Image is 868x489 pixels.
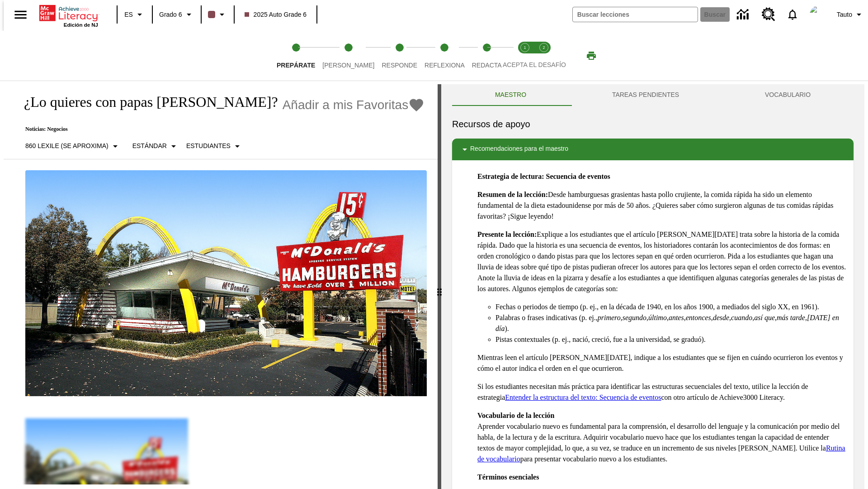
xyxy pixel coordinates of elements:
button: TAREAS PENDIENTES [569,84,722,106]
button: El color de la clase es café oscuro. Cambiar el color de la clase. [204,6,231,23]
button: Imprimir [577,48,606,64]
em: así que [754,314,775,321]
p: Si los estudiantes necesitan más práctica para identificar las estructuras secuenciales del texto... [477,381,846,403]
button: Maestro [452,84,569,106]
button: Tipo de apoyo, Estándar [129,138,183,154]
button: Escoja un nuevo avatar [804,3,833,26]
p: 860 Lexile (Se aproxima) [25,141,108,151]
span: Edición de NJ [64,22,98,28]
button: Seleccione Lexile, 860 Lexile (Se aproxima) [22,138,124,154]
button: Acepta el desafío lee step 1 of 2 [512,31,538,81]
input: Buscar campo [573,7,698,22]
p: Desde hamburguesas grasientas hasta pollo crujiente, la comida rápida ha sido un elemento fundame... [477,189,846,222]
em: más tarde [777,314,805,321]
span: Prepárate [277,62,315,69]
button: Prepárate step 1 of 5 [269,31,322,81]
button: Grado: Grado 6, Elige un grado [156,6,198,23]
span: [PERSON_NAME] [322,62,374,69]
span: Grado 6 [159,10,182,19]
img: Uno de los primeros locales de McDonald's, con el icónico letrero rojo y los arcos amarillos. [25,170,427,397]
button: Reflexiona step 4 of 5 [417,31,472,81]
img: Avatar [810,5,828,24]
strong: Resumen de la lección: [477,191,548,198]
button: Redacta step 5 of 5 [465,31,509,81]
em: segundo [623,314,646,321]
a: Centro de información [731,2,756,27]
h6: Recursos de apoyo [452,117,854,131]
span: Reflexiona [425,62,465,69]
button: Añadir a mis Favoritas - ¿Lo quieres con papas fritas? [283,97,425,113]
button: VOCABULARIO [722,84,854,106]
button: Perfil/Configuración [833,6,868,23]
div: Portada [39,3,98,28]
em: último [648,314,667,321]
a: Notificaciones [781,3,804,26]
button: Lee step 2 of 5 [315,31,382,81]
em: entonces [686,314,711,321]
div: Pulsa la tecla de intro o la barra espaciadora y luego presiona las flechas de derecha e izquierd... [438,84,441,489]
span: Responde [382,62,417,69]
button: Seleccionar estudiante [183,138,246,154]
em: primero [598,314,621,321]
li: Pistas contextuales (p. ej., nació, creció, fue a la universidad, se graduó). [495,334,846,345]
em: antes [669,314,684,321]
span: 2025 Auto Grade 6 [245,10,307,19]
span: Añadir a mis Favoritas [283,98,409,112]
em: desde [713,314,729,321]
button: Abrir el menú lateral [7,1,34,28]
span: ES [124,10,133,19]
div: Instructional Panel Tabs [452,84,854,106]
a: Entender la estructura del texto: Secuencia de eventos [505,393,661,401]
p: Recomendaciones para el maestro [470,144,568,155]
text: 2 [542,45,545,50]
div: Recomendaciones para el maestro [452,139,854,160]
p: Mientras leen el artículo [PERSON_NAME][DATE], indique a los estudiantes que se fijen en cuándo o... [477,352,846,374]
a: Centro de recursos, Se abrirá en una pestaña nueva. [756,2,781,27]
strong: Estrategia de lectura: Secuencia de eventos [477,173,610,180]
span: Redacta [472,62,502,69]
h1: ¿Lo quieres con papas [PERSON_NAME]? [14,94,278,110]
em: cuando [731,314,752,321]
text: 1 [524,45,526,50]
li: Palabras o frases indicativas (p. ej., , , , , , , , , , ). [495,312,846,334]
p: Explique a los estudiantes que el artículo [PERSON_NAME][DATE] trata sobre la historia de la comi... [477,229,846,294]
li: Fechas o periodos de tiempo (p. ej., en la década de 1940, en los años 1900, a mediados del siglo... [495,302,846,312]
button: Lenguaje: ES, Selecciona un idioma [120,6,149,23]
p: Estándar [132,141,167,151]
div: activity [441,84,864,489]
p: Estudiantes [186,141,231,151]
strong: Términos esenciales [477,473,539,481]
p: Noticias: Negocios [14,126,425,133]
button: Acepta el desafío contesta step 2 of 2 [531,31,557,81]
button: Responde step 3 of 5 [374,31,425,81]
span: ACEPTA EL DESAFÍO [503,61,566,68]
span: Tauto [837,10,852,19]
div: reading [4,84,438,484]
strong: Presente la lección: [477,230,537,238]
p: Aprender vocabulario nuevo es fundamental para la comprensión, el desarrollo del lenguaje y la co... [477,410,846,465]
strong: Vocabulario de la lección [477,412,555,419]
